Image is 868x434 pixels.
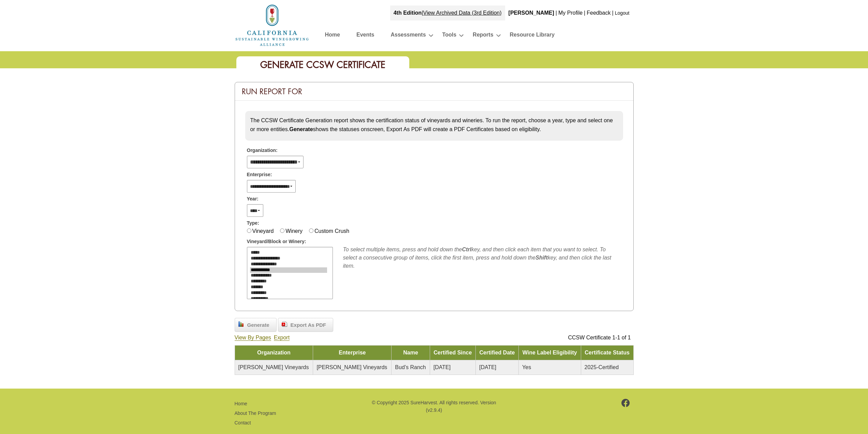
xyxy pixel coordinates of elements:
[247,195,259,202] span: Year:
[235,410,276,416] a: About The Program
[247,147,278,154] span: Organization:
[394,10,422,16] strong: 4th Edition
[615,10,630,16] a: Logout
[395,364,426,370] span: Bud’s Ranch
[238,321,244,327] img: chart_bar.png
[612,5,614,20] div: |
[343,246,621,270] div: To select multiple items, press and hold down the key, and then click each item that you want to ...
[325,30,340,42] a: Home
[587,10,610,16] a: Feedback
[473,30,493,42] a: Reports
[475,345,518,360] td: Certified Date
[433,364,451,370] span: [DATE]
[317,364,387,370] span: [PERSON_NAME] Vineyards
[278,318,333,332] a: Export As PDF
[314,228,349,234] label: Custom Crush
[252,228,274,234] label: Vineyard
[479,364,496,370] span: [DATE]
[510,30,555,42] a: Resource Library
[282,321,287,327] img: doc_pdf.png
[390,5,505,20] div: |
[235,335,271,341] a: View By Pages
[274,335,290,341] a: Export
[568,335,631,340] span: CCSW Certificate 1-1 of 1
[430,345,475,360] td: Certified Since
[238,364,309,370] span: [PERSON_NAME] Vineyards
[285,228,303,234] label: Winery
[235,318,277,332] a: Generate
[247,171,272,178] span: Enterprise:
[289,126,313,132] strong: Generate
[371,399,497,414] p: © Copyright 2025 SureHarvest. All rights reserved. Version (v2.9.4)
[555,5,558,20] div: |
[583,5,586,20] div: |
[235,3,310,47] img: logo_cswa2x.png
[235,401,247,406] a: Home
[423,10,502,16] a: View Archived Data (3rd Edition)
[287,321,329,329] span: Export As PDF
[509,10,554,16] b: [PERSON_NAME]
[247,220,259,227] span: Type:
[535,255,548,261] b: Shift
[235,345,313,360] td: Organization
[244,321,273,329] span: Generate
[391,30,426,42] a: Assessments
[519,345,581,360] td: Wine Label Eligibility
[235,22,310,28] a: Home
[585,364,619,370] span: 2025-Certified
[581,345,633,360] td: Certificate Status
[356,30,374,42] a: Events
[235,82,633,101] div: Run Report For
[522,364,531,370] span: Yes
[260,59,385,71] span: Generate CCSW Certificate
[462,247,471,252] b: Ctrl
[621,399,630,407] img: footer-facebook.png
[250,116,618,134] p: The CCSW Certificate Generation report shows the certification status of vineyards and wineries. ...
[313,345,392,360] td: Enterprise
[442,30,456,42] a: Tools
[235,420,251,425] a: Contact
[392,345,430,360] td: Name
[247,238,306,245] span: Vineyard/Block or Winery:
[558,10,583,16] a: My Profile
